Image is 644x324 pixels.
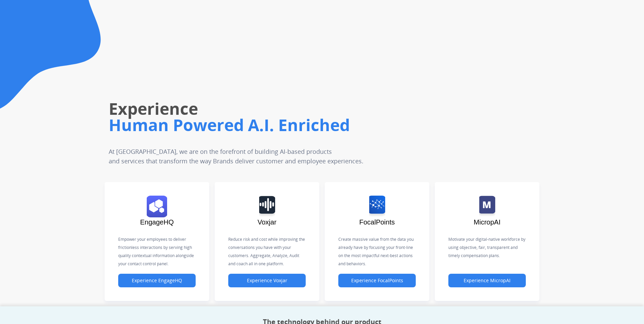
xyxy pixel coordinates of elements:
p: Empower your employees to deliver frictionless interactions by serving high quality contextual in... [118,235,196,268]
p: Reduce risk and cost while improving the conversations you have with your customers. Aggregate, A... [228,235,306,268]
a: Experience EngageHQ [118,278,196,284]
span: Voxjar [257,218,276,226]
a: Experience FocalPoints [338,278,416,284]
p: At [GEOGRAPHIC_DATA], we are on the forefront of building AI-based products and services that tra... [109,147,411,166]
img: logo [147,196,167,217]
span: MicropAI [474,218,501,226]
h1: Experience [109,98,455,120]
button: Experience FocalPoints [338,274,416,287]
button: Experience MicropAI [448,274,526,287]
a: Experience MicropAI [448,278,526,284]
span: EngageHQ [140,218,174,226]
button: Experience Voxjar [228,274,306,287]
p: Motivate your digital-native workforce by using objective, fair, transparent and timely compensat... [448,235,526,260]
img: logo [259,196,275,217]
img: logo [479,196,495,217]
p: Create massive value from the data you already have by focusing your front-line on the most impac... [338,235,416,268]
a: Experience Voxjar [228,278,306,284]
img: logo [369,196,385,217]
span: FocalPoints [359,218,395,226]
button: Experience EngageHQ [118,274,196,287]
h1: Human Powered A.I. Enriched [109,114,455,136]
